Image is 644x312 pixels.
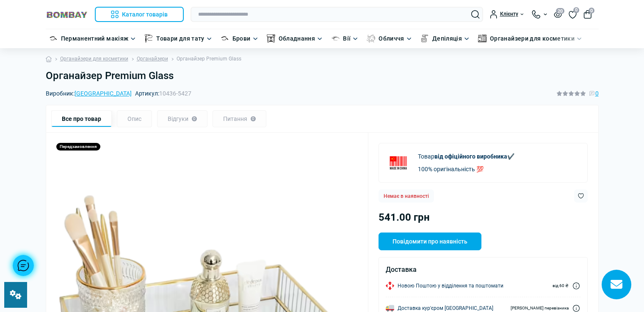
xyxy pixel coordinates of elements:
[556,8,564,14] span: 20
[553,282,569,289] span: від 60 ₴
[51,110,112,127] div: Все про товар
[343,34,351,43] a: Вії
[95,7,184,22] button: Каталог товарів
[398,282,503,290] span: Новою Поштою у відділення та поштомати
[267,34,275,43] img: Обладнання
[213,110,266,127] div: Питання
[589,8,594,14] span: 0
[572,282,580,290] a: Dilivery link
[379,34,404,43] a: Обличчя
[573,7,579,13] span: 0
[432,34,462,43] a: Депіляція
[159,90,191,97] span: 10436-5427
[46,90,132,96] span: Виробник:
[156,34,204,43] a: Товари для тату
[569,10,577,19] a: 0
[418,152,514,161] p: Товар ✔️
[75,90,132,97] a: [GEOGRAPHIC_DATA]
[478,34,486,43] img: Органайзери для косметики
[46,48,599,70] nav: breadcrumb
[49,34,58,43] img: Перманентний макіяж
[490,34,575,43] a: Органайзери для косметики
[574,189,588,203] button: Wishlist button
[511,305,569,312] span: [PERSON_NAME] перевізника
[137,55,168,63] a: Органайзери
[379,189,434,203] div: Немає в наявності
[221,34,229,43] img: Брови
[135,90,191,96] span: Артикул:
[583,10,592,19] button: 0
[554,11,562,18] button: 20
[56,143,100,151] div: Передзамовлення
[367,34,375,43] img: Обличчя
[46,11,88,19] img: BOMBAY
[46,70,599,82] h1: Органайзер Premium Glass
[386,282,394,290] img: Новою Поштою у відділення та поштомати
[168,55,241,63] li: Органайзер Premium Glass
[418,164,514,174] p: 100% оригінальність 💯
[379,211,430,223] span: 541.00 грн
[331,34,340,43] img: Вії
[232,34,251,43] a: Брови
[379,233,481,250] button: Повідомити про наявність
[595,89,599,98] span: 0
[386,264,580,275] div: Доставка
[471,10,480,19] button: Search
[386,150,411,175] img: China
[144,34,153,43] img: Товари для тату
[157,110,207,127] div: Відгуки
[60,55,128,63] a: Органайзери для косметики
[279,34,315,43] a: Обладнання
[420,34,429,43] img: Депіляція
[117,110,152,127] div: Опис
[61,34,129,43] a: Перманентний макіяж
[434,153,507,160] b: від офіційного виробника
